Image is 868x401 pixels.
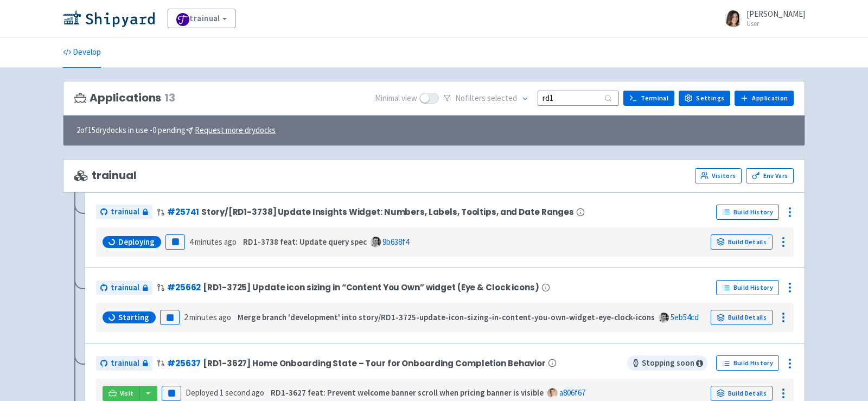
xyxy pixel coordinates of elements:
[679,91,730,106] a: Settings
[118,237,155,247] span: Deploying
[118,312,149,323] span: Starting
[718,10,805,27] a: [PERSON_NAME] User
[671,312,699,322] a: 5eb54cd
[162,386,181,401] button: Pause
[111,282,139,294] span: trainual
[167,282,201,293] a: #25662
[164,92,175,104] span: 13
[189,237,237,247] time: 4 minutes ago
[74,169,137,182] span: trainual
[168,9,235,28] a: trainual
[74,92,175,104] h3: Applications
[487,93,517,103] span: selected
[96,356,152,371] a: trainual
[375,92,417,105] span: Minimal view
[716,280,779,295] a: Build History
[746,20,805,27] small: User
[243,237,367,247] strong: RD1-3738 feat: Update query spec
[76,124,276,137] span: 2 of 15 drydocks in use - 0 pending
[382,237,409,247] a: 9b638f4
[165,234,185,250] button: Pause
[96,205,152,219] a: trainual
[220,387,264,398] time: 1 second ago
[711,234,773,250] a: Build Details
[735,91,794,106] a: Application
[746,9,805,19] span: [PERSON_NAME]
[746,168,794,183] a: Env Vars
[195,125,276,135] u: Request more drydocks
[238,312,655,322] strong: Merge branch 'development' into story/RD1-3725-update-icon-sizing-in-content-you-own-widget-eye-c...
[186,387,264,398] span: Deployed
[201,207,574,217] span: Story/[RD1-3738] Update Insights Widget: Numbers, Labels, Tooltips, and Date Ranges
[455,92,517,105] span: No filter s
[120,389,134,398] span: Visit
[627,355,707,371] span: Stopping soon
[716,205,779,220] a: Build History
[711,310,773,325] a: Build Details
[184,312,231,322] time: 2 minutes ago
[203,283,539,292] span: [RD1-3725] Update icon sizing in “Content You Own” widget (Eye & Clock icons)
[167,206,199,218] a: #25741
[623,91,674,106] a: Terminal
[203,359,546,368] span: [RD1-3627] Home Onboarding State – Tour for Onboarding Completion Behavior
[63,10,155,27] img: Shipyard logo
[711,386,773,401] a: Build Details
[111,206,139,218] span: trainual
[538,91,619,105] input: Search...
[103,386,139,401] a: Visit
[160,310,180,325] button: Pause
[559,387,585,398] a: a806f67
[111,357,139,370] span: trainual
[63,37,101,68] a: Develop
[167,358,201,369] a: #25637
[716,355,779,371] a: Build History
[695,168,742,183] a: Visitors
[96,281,152,295] a: trainual
[271,387,544,398] strong: RD1-3627 feat: Prevent welcome banner scroll when pricing banner is visible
